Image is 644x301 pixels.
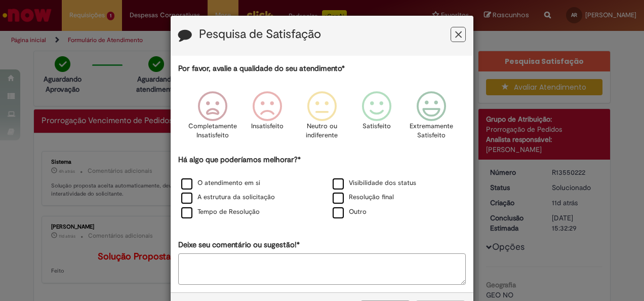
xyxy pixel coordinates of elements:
[178,63,345,74] label: Por favor, avalie a qualidade do seu atendimento*
[351,84,402,153] div: Satisfeito
[181,178,260,188] label: O atendimento em si
[181,193,275,202] label: A estrutura da solicitação
[178,240,300,250] label: Deixe seu comentário ou sugestão!*
[333,178,416,188] label: Visibilidade dos status
[241,84,293,153] div: Insatisfeito
[188,122,237,140] p: Completamente Insatisfeito
[363,122,391,131] p: Satisfeito
[178,155,466,220] div: Há algo que poderíamos melhorar?*
[199,28,321,41] label: Pesquisa de Satisfação
[406,84,457,153] div: Extremamente Satisfeito
[296,84,348,153] div: Neutro ou indiferente
[186,84,238,153] div: Completamente Insatisfeito
[333,207,367,217] label: Outro
[304,122,340,140] p: Neutro ou indiferente
[333,193,394,202] label: Resolução final
[410,122,453,140] p: Extremamente Satisfeito
[251,122,284,131] p: Insatisfeito
[181,207,260,217] label: Tempo de Resolução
